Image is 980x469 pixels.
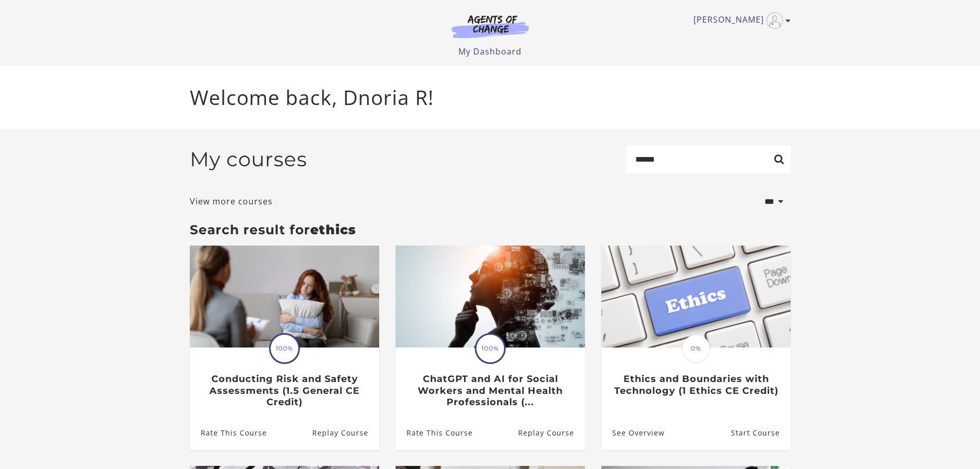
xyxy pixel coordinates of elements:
[190,82,791,113] p: Welcome back, Dnoria R!
[612,373,779,396] h3: Ethics and Boundaries with Technology (1 Ethics CE Credit)
[476,335,504,362] span: 100%
[441,14,540,38] img: Agents of Change Logo
[190,416,267,449] a: Conducting Risk and Safety Assessments (1.5 General CE Credit): Rate This Course
[190,222,791,237] h3: Search result for
[190,147,307,171] h2: My courses
[271,335,298,362] span: 100%
[682,335,710,362] span: 0%
[458,46,522,57] a: My Dashboard
[406,373,574,408] h3: ChatGPT and AI for Social Workers and Mental Health Professionals (...
[693,12,786,29] a: Toggle menu
[518,416,584,449] a: ChatGPT and AI for Social Workers and Mental Health Professionals (...: Resume Course
[730,416,790,449] a: Ethics and Boundaries with Technology (1 Ethics CE Credit): Resume Course
[310,222,356,237] strong: ethics
[312,416,379,449] a: Conducting Risk and Safety Assessments (1.5 General CE Credit): Resume Course
[396,416,473,449] a: ChatGPT and AI for Social Workers and Mental Health Professionals (...: Rate This Course
[201,373,368,408] h3: Conducting Risk and Safety Assessments (1.5 General CE Credit)
[190,195,273,207] a: View more courses
[601,416,665,449] a: Ethics and Boundaries with Technology (1 Ethics CE Credit): See Overview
